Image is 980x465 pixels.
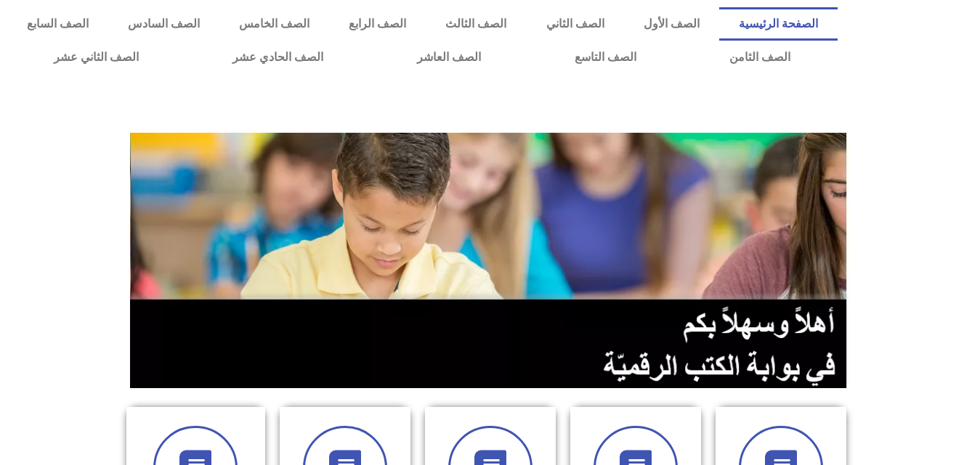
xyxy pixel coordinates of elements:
[426,7,526,41] a: الصف الثالث
[370,41,528,74] a: الصف العاشر
[719,7,838,41] a: الصفحة الرئيسية
[186,41,370,74] a: الصف الحادي عشر
[624,7,719,41] a: الصف الأول
[527,7,624,41] a: الصف الثاني
[108,7,219,41] a: الصف السادس
[683,41,838,74] a: الصف الثامن
[527,41,683,74] a: الصف التاسع
[329,7,426,41] a: الصف الرابع
[219,7,329,41] a: الصف الخامس
[7,41,186,74] a: الصف الثاني عشر
[7,7,108,41] a: الصف السابع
